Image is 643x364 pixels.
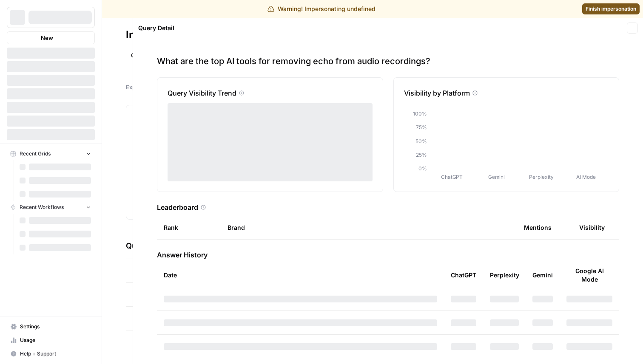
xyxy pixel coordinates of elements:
[404,88,470,98] p: Visibility by Platform
[532,263,553,287] div: Gemini
[529,174,554,180] tspan: Perplexity
[164,216,178,239] div: Rank
[415,152,427,158] tspan: 25%
[418,165,427,172] tspan: 0%
[488,174,505,180] tspan: Gemini
[138,24,624,32] div: Query Detail
[566,263,612,287] div: Google AI Mode
[157,55,619,67] p: What are the top AI tools for removing echo from audio recordings?
[413,110,427,117] tspan: 100%
[415,138,427,144] tspan: 50%
[579,216,605,239] div: Visibility
[441,174,463,180] tspan: ChatGPT
[451,263,476,287] div: ChatGPT
[524,216,552,239] div: Mentions
[490,263,519,287] div: Perplexity
[157,202,198,212] h3: Leaderboard
[157,250,619,260] h3: Answer History
[164,263,437,287] div: Date
[168,88,236,98] p: Query Visibility Trend
[228,216,510,239] div: Brand
[415,124,427,131] tspan: 75%
[576,174,596,180] tspan: AI Mode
